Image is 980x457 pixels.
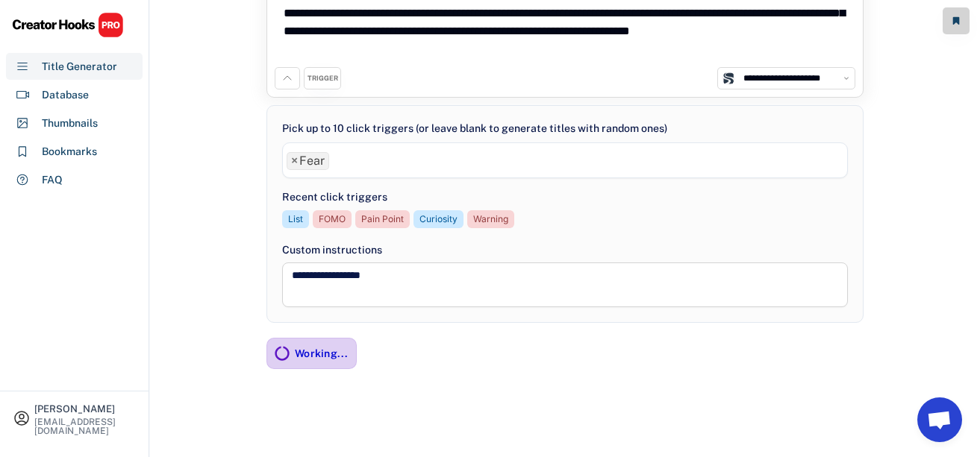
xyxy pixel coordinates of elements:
[282,242,848,258] div: Custom instructions
[473,213,508,226] div: Warning
[291,155,298,167] span: ×
[295,347,349,360] div: Working...
[319,213,346,226] div: FOMO
[42,87,89,103] div: Database
[12,12,124,38] img: CHPRO%20Logo.svg
[917,397,962,442] a: Open chat
[722,72,735,85] img: channels4_profile.jpg
[34,404,136,414] div: [PERSON_NAME]
[42,172,63,188] div: FAQ
[42,116,98,131] div: Thumbnails
[282,121,667,136] div: Pick up to 10 click triggers (or leave blank to generate titles with random ones)
[34,417,136,435] div: [EMAIL_ADDRESS][DOMAIN_NAME]
[42,59,117,75] div: Title Generator
[287,152,329,170] li: Fear
[308,74,338,83] div: TRIGGER
[361,213,404,226] div: Pain Point
[42,144,97,160] div: Bookmarks
[282,189,387,205] div: Recent click triggers
[419,213,458,226] div: Curiosity
[288,213,303,226] div: List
